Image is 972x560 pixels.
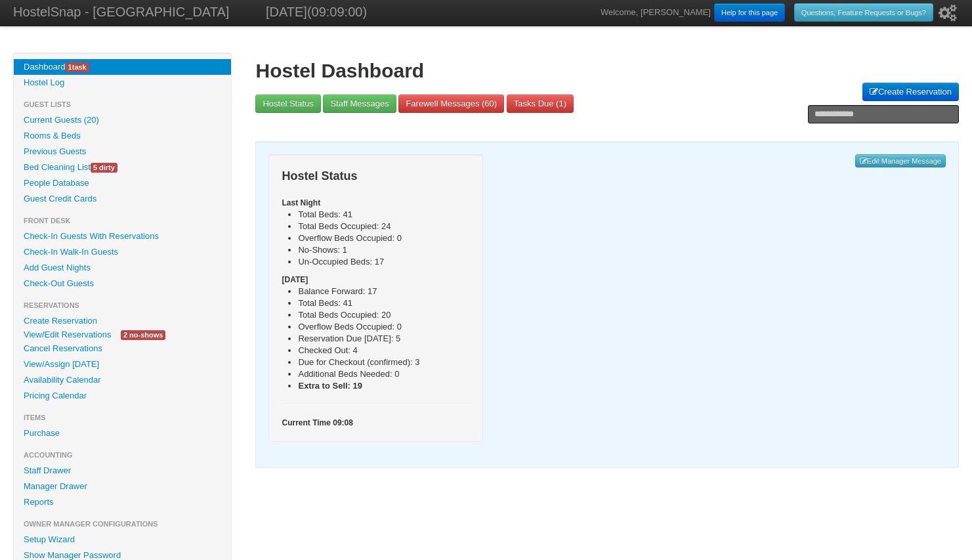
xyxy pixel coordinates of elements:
[68,63,72,71] span: 1
[298,381,362,391] b: Extra to Sell: 19
[255,59,959,83] h1: Hostel Dashboard
[307,5,367,19] span: (09:09:00)
[282,274,469,286] h5: [DATE]
[14,372,231,388] a: Availability Calendar
[14,97,231,112] li: Guest Lists
[255,95,320,113] a: Hostel Status
[794,3,933,22] a: Questions, Feature Requests or Bugs?
[714,3,785,22] a: Help for this page
[298,256,469,268] li: Un-Occupied Beds: 17
[111,328,175,341] a: 2 no-shows
[14,341,231,356] a: Cancel Reservations
[14,463,231,479] a: Staff Drawer
[14,425,231,441] a: Purchase
[14,532,231,548] a: Setup Wizard
[14,112,231,128] a: Current Guests (20)
[66,62,89,72] span: task
[484,98,494,108] span: 60
[282,417,469,429] h5: Current Time 09:08
[121,330,165,340] span: 2 no-shows
[298,368,469,380] li: Additional Beds Needed: 0
[14,328,121,341] a: View/Edit Reservations
[14,516,231,532] li: Owner Manager Configurations
[282,167,469,185] h3: Hostel Status
[14,144,231,160] a: Previous Guests
[507,95,574,113] a: Tasks Due (1)
[323,95,396,113] a: Staff Messages
[398,95,504,113] a: Farewell Messages (60)
[14,59,231,75] a: Dashboard1task
[14,479,231,494] a: Manager Drawer
[298,221,469,232] li: Total Beds Occupied: 24
[282,197,469,209] h5: Last Night
[14,494,231,510] a: Reports
[14,356,231,372] a: View/Assign [DATE]
[14,128,231,144] a: Rooms & Beds
[559,98,563,108] span: 1
[14,276,231,291] a: Check-Out Guests
[91,163,117,173] span: 5 dirty
[298,286,469,297] li: Balance Forward: 17
[14,191,231,207] a: Guest Credit Cards
[298,321,469,333] li: Overflow Beds Occupied: 0
[14,213,231,228] li: Front Desk
[14,447,231,463] li: Accounting
[14,228,231,244] a: Check-In Guests With Reservations
[14,388,231,404] a: Pricing Calendar
[939,5,957,22] i: Setup Wizard
[14,297,231,313] li: Reservations
[14,75,231,91] a: Hostel Log
[862,83,959,101] a: Create Reservation
[855,154,946,167] a: Edit Manager Message
[298,345,469,356] li: Checked Out: 4
[14,410,231,425] li: Items
[298,209,469,221] li: Total Beds: 41
[298,297,469,309] li: Total Beds: 41
[14,160,231,175] a: Bed Cleaning List5 dirty
[14,313,231,329] a: Create Reservation
[298,244,469,256] li: No-Shows: 1
[14,175,231,191] a: People Database
[14,244,231,260] a: Check-In Walk-In Guests
[298,309,469,321] li: Total Beds Occupied: 20
[14,260,231,276] a: Add Guest Nights
[298,333,469,345] li: Reservation Due [DATE]: 5
[298,232,469,244] li: Overflow Beds Occupied: 0
[298,356,469,368] li: Due for Checkout (confirmed): 3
